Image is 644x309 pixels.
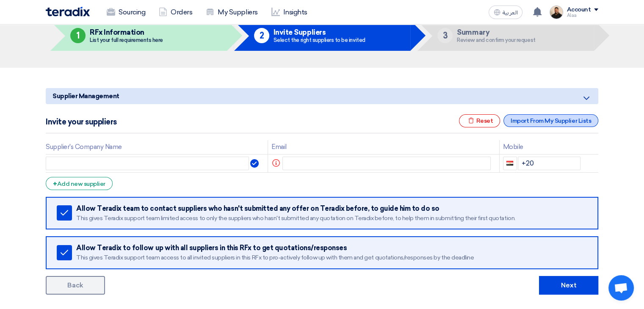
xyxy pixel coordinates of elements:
a: Orders [152,3,199,22]
div: 2 [254,28,269,43]
div: 1 [70,28,86,43]
span: + [53,180,57,188]
input: Enter phone number [518,157,581,170]
th: Mobile [499,140,584,154]
img: MAA_1717931611039.JPG [550,6,563,19]
div: Alaa [567,13,598,18]
div: Reset [459,114,500,127]
span: العربية [502,10,517,16]
div: Add new supplier [46,177,113,190]
h5: Invite your suppliers [46,118,117,126]
input: Email [282,157,491,170]
div: Account [567,6,591,14]
div: This gives Teradix support team access to all invited suppliers in this RFx to pro-actively follo... [76,254,586,262]
th: Supplier's Company Name [46,140,268,154]
div: Allow Teradix team to contact suppliers who hasn't submitted any offer on Teradix before, to guid... [76,204,586,213]
input: Supplier Name [46,157,249,170]
a: Insights [265,3,314,22]
div: Import From My Supplier Lists [503,114,598,127]
button: Next [539,276,598,295]
button: العربية [489,6,522,19]
div: Review and confirm your request [457,37,535,43]
h5: RFx Information [90,28,163,36]
h5: Invite Suppliers [274,28,365,36]
img: Teradix logo [46,7,90,17]
div: Open chat [608,275,634,301]
div: This gives Teradix support team limited access to only the suppliers who hasn't submitted any quo... [76,215,586,222]
h5: Supplier Management [46,88,598,104]
img: Verified Account [250,159,259,168]
a: Back [46,276,105,295]
a: Sourcing [100,3,152,22]
th: Email [268,140,499,154]
div: Allow Teradix to follow up with all suppliers in this RFx to get quotations/responses [76,244,586,252]
div: Select the right suppliers to be invited [274,37,365,43]
a: My Suppliers [199,3,264,22]
h5: Summary [457,28,535,36]
div: List your full requirements here [90,37,163,43]
div: 3 [437,28,453,43]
